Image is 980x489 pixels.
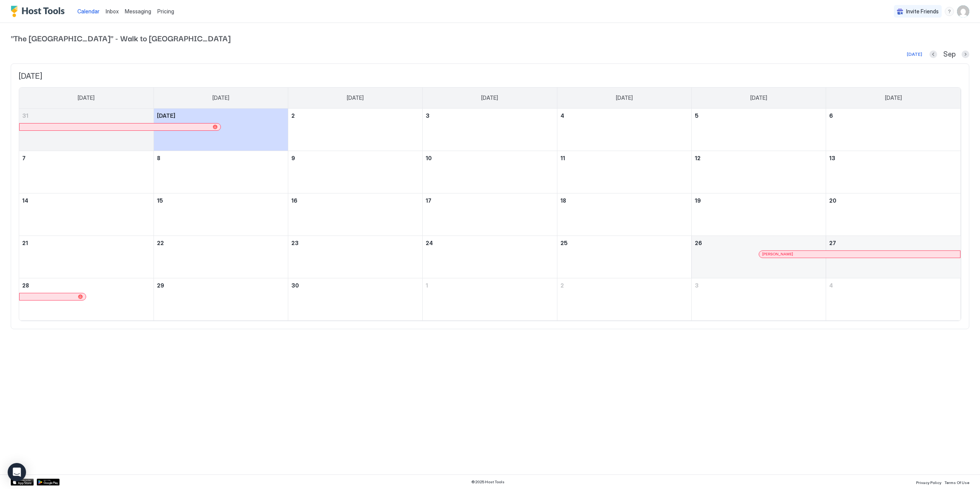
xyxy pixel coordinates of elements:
[691,236,826,278] td: September 26, 2025
[616,94,633,101] span: [DATE]
[423,151,557,193] td: September 10, 2025
[22,112,28,119] span: 31
[691,151,826,193] td: September 12, 2025
[37,479,60,486] a: Google Play Store
[877,88,910,108] a: Saturday
[288,151,422,165] a: September 9, 2025
[426,282,428,289] span: 1
[695,155,701,161] span: 12
[125,7,151,15] a: Messaging
[288,109,422,123] a: September 2, 2025
[692,109,826,123] a: September 5, 2025
[695,112,699,119] span: 5
[291,240,299,246] span: 23
[291,197,297,204] span: 16
[560,197,566,204] span: 18
[560,155,565,161] span: 11
[829,240,836,246] span: 27
[19,151,154,193] td: September 7, 2025
[77,8,100,15] span: Calendar
[154,236,288,250] a: September 22, 2025
[608,88,640,108] a: Thursday
[423,278,557,292] a: October 1, 2025
[560,282,564,289] span: 2
[19,236,154,278] td: September 21, 2025
[157,155,160,161] span: 8
[826,109,960,151] td: September 6, 2025
[22,197,28,204] span: 14
[826,278,960,320] td: October 4, 2025
[19,278,154,292] a: September 28, 2025
[19,278,154,320] td: September 28, 2025
[481,94,498,101] span: [DATE]
[423,278,557,320] td: October 1, 2025
[691,278,826,320] td: October 3, 2025
[885,94,902,101] span: [DATE]
[557,151,691,165] a: September 11, 2025
[77,7,100,15] a: Calendar
[916,480,941,485] span: Privacy Policy
[426,240,433,246] span: 24
[906,8,939,15] span: Invite Friends
[692,193,826,208] a: September 19, 2025
[157,197,163,204] span: 15
[426,197,431,204] span: 17
[471,479,505,484] span: © 2025 Host Tools
[826,236,960,250] a: September 27, 2025
[212,94,229,101] span: [DATE]
[762,252,957,257] div: [PERSON_NAME]
[829,112,833,119] span: 6
[291,112,295,119] span: 2
[11,6,68,17] a: Host Tools Logo
[826,193,960,236] td: September 20, 2025
[423,109,557,123] a: September 3, 2025
[288,278,422,292] a: September 30, 2025
[945,7,954,16] div: menu
[288,236,423,278] td: September 23, 2025
[743,88,775,108] a: Friday
[423,236,557,250] a: September 24, 2025
[944,478,969,486] a: Terms Of Use
[929,50,937,58] button: Previous month
[157,282,164,289] span: 29
[943,50,955,59] span: Sep
[944,480,969,485] span: Terms Of Use
[423,236,557,278] td: September 24, 2025
[557,236,691,250] a: September 25, 2025
[154,109,288,151] td: September 1, 2025
[22,155,26,161] span: 7
[829,282,833,289] span: 4
[11,479,34,486] a: App Store
[8,463,26,481] div: Open Intercom Messenger
[154,151,288,165] a: September 8, 2025
[557,193,691,236] td: September 18, 2025
[750,94,767,101] span: [DATE]
[288,193,423,236] td: September 16, 2025
[125,8,151,15] span: Messaging
[916,478,941,486] a: Privacy Policy
[907,51,922,58] div: [DATE]
[829,155,835,161] span: 13
[339,88,371,108] a: Tuesday
[22,240,28,246] span: 21
[692,236,826,250] a: September 26, 2025
[560,112,564,119] span: 4
[154,278,288,292] a: September 29, 2025
[692,151,826,165] a: September 12, 2025
[426,112,430,119] span: 3
[19,151,154,165] a: September 7, 2025
[288,151,423,193] td: September 9, 2025
[695,282,699,289] span: 3
[157,8,174,15] span: Pricing
[78,94,95,101] span: [DATE]
[154,193,288,208] a: September 15, 2025
[557,109,691,151] td: September 4, 2025
[423,109,557,151] td: September 3, 2025
[423,193,557,236] td: September 17, 2025
[154,109,288,123] a: September 1, 2025
[288,193,422,208] a: September 16, 2025
[106,8,119,15] span: Inbox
